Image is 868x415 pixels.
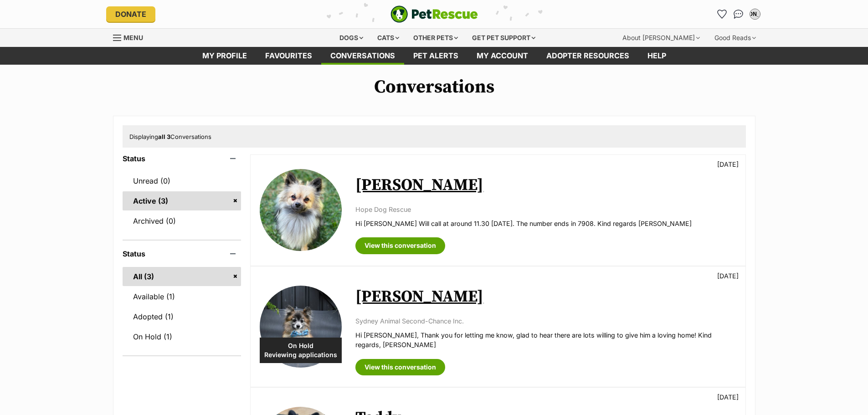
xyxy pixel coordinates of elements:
a: Pet alerts [404,47,467,65]
a: Active (3) [123,191,241,210]
a: Available (1) [123,287,241,306]
a: PetRescue [390,5,478,23]
strong: all 3 [158,133,170,140]
span: Displaying Conversations [129,133,211,140]
p: Hi [PERSON_NAME], Thank you for letting me know, glad to hear there are lots willing to give him ... [355,330,736,350]
a: Donate [106,6,155,22]
p: [DATE] [717,159,739,169]
div: Other pets [407,29,464,47]
img: Finn [260,169,342,251]
p: Sydney Animal Second-Chance Inc. [355,316,736,326]
ul: Account quick links [715,7,762,21]
header: Status [123,250,241,258]
span: Menu [123,34,143,41]
a: Adopter resources [537,47,638,65]
p: Hi [PERSON_NAME] Will call at around 11.30 [DATE]. The number ends in 7908. Kind regards [PERSON_... [355,219,736,228]
p: [DATE] [717,392,739,402]
a: [PERSON_NAME] [355,175,483,195]
a: Unread (0) [123,171,241,190]
a: View this conversation [355,237,445,254]
div: Cats [371,29,406,47]
div: Get pet support [466,29,542,47]
a: conversations [321,47,404,65]
a: Favourites [715,7,729,21]
a: Conversations [731,7,746,21]
a: Favourites [256,47,321,65]
a: On Hold (1) [123,327,241,346]
img: Evan [260,286,342,368]
div: On Hold [260,338,342,363]
p: Hope Dog Rescue [355,205,736,214]
p: [DATE] [717,271,739,281]
a: Archived (0) [123,211,241,231]
img: logo-e224e6f780fb5917bec1dbf3a21bbac754714ae5b6737aabdf751b685950b380.svg [390,5,478,23]
div: About [PERSON_NAME] [616,29,706,47]
button: My account [748,7,762,21]
a: My profile [193,47,256,65]
a: [PERSON_NAME] [355,287,483,307]
div: Good Reads [708,29,762,47]
img: chat-41dd97257d64d25036548639549fe6c8038ab92f7586957e7f3b1b290dea8141.svg [734,10,743,19]
header: Status [123,154,241,163]
a: Adopted (1) [123,307,241,326]
a: My account [467,47,537,65]
div: [PERSON_NAME] [750,10,760,19]
span: Reviewing applications [260,350,342,359]
a: Menu [113,29,149,45]
a: All (3) [123,267,241,286]
a: View this conversation [355,359,445,375]
a: Help [638,47,675,65]
div: Dogs [333,29,370,47]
